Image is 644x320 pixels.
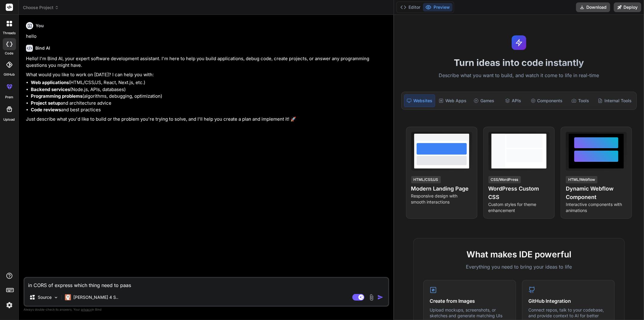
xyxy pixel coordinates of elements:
[411,193,472,205] p: Responsive design with smooth interactions
[31,100,60,106] strong: Project setup
[368,294,375,301] img: attachment
[411,176,441,183] div: HTML/CSS/JS
[377,294,383,300] img: icon
[31,79,388,86] li: (HTML/CSS/JS, React, Next.js, etc.)
[398,3,423,11] button: Editor
[31,87,70,92] strong: Backend services
[23,5,59,11] span: Choose Project
[31,106,388,113] li: and best practices
[36,23,44,29] h6: You
[489,201,549,214] p: Custom styles for theme enhancement
[398,72,640,80] p: Describe what you want to build, and watch it come to life in real-time
[31,100,388,107] li: and architecture advice
[430,297,510,305] h4: Create from Images
[528,94,565,107] div: Components
[404,94,435,107] div: Websites
[566,94,594,107] div: Tools
[35,45,50,51] h6: Bind AI
[73,294,118,300] p: [PERSON_NAME] 4 S..
[53,295,59,300] img: Pick Models
[26,55,388,69] p: Hello! I'm Bind AI, your expert software development assistant. I'm here to help you build applic...
[566,184,627,201] h4: Dynamic Webflow Component
[31,93,388,100] li: (algorithms, debugging, optimization)
[614,2,641,12] button: Deploy
[5,51,14,56] label: code
[4,300,14,310] img: settings
[31,80,69,85] strong: Web applications
[31,93,82,99] strong: Programming problems
[499,94,527,107] div: APIs
[411,184,472,193] h4: Modern Landing Page
[4,72,15,77] label: GitHub
[566,201,627,214] p: Interactive components with animations
[489,184,549,201] h4: WordPress Custom CSS
[470,94,498,107] div: Games
[566,176,598,183] div: HTML/Webflow
[436,94,469,107] div: Web Apps
[3,31,16,36] label: threads
[528,297,608,305] h4: GitHub Integration
[81,308,92,311] span: privacy
[423,263,615,270] p: Everything you need to bring your ideas to life
[489,176,521,183] div: CSS/WordPress
[4,117,15,122] label: Upload
[576,2,610,12] button: Download
[423,248,615,261] h2: What makes IDE powerful
[26,71,388,78] p: What would you like to work on [DATE]? I can help you with:
[5,95,13,100] label: prem
[65,294,71,300] img: Claude 4 Sonnet
[31,107,61,113] strong: Code reviews
[398,57,640,68] h1: Turn ideas into code instantly
[423,3,453,11] button: Preview
[24,307,389,312] p: Always double-check its answers. Your in Bind
[24,278,388,289] textarea: in CORS of express which thing need to paas
[26,33,388,40] p: hello
[31,86,388,93] li: (Node.js, APIs, databases)
[26,116,388,123] p: Just describe what you'd like to build or the problem you're trying to solve, and I'll help you c...
[595,94,634,107] div: Internal Tools
[38,294,52,300] p: Source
